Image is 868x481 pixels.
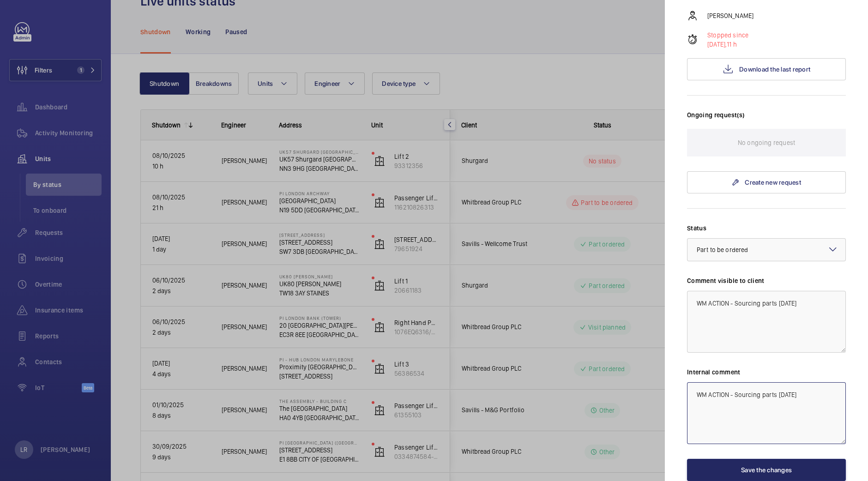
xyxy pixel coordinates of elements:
[687,459,846,481] button: Save the changes
[707,11,753,20] p: [PERSON_NAME]
[697,246,748,253] span: Part to be ordered
[687,58,846,80] button: Download the last report
[687,223,846,233] label: Status
[687,110,846,129] h3: Ongoing request(s)
[687,171,846,193] a: Create new request
[707,40,748,49] p: 11 h
[687,367,846,377] label: Internal comment
[707,41,727,48] span: [DATE],
[707,30,748,40] p: Stopped since
[739,66,810,73] span: Download the last report
[687,276,846,285] label: Comment visible to client
[738,129,795,156] p: No ongoing request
